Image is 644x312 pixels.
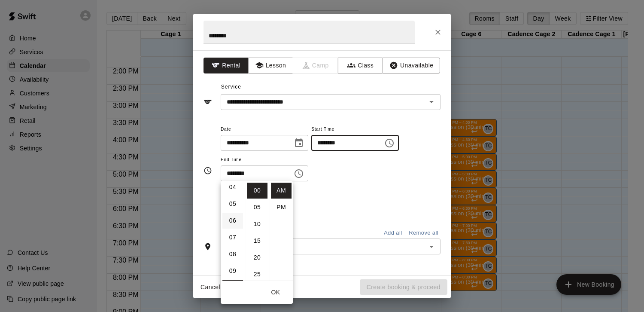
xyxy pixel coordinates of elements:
li: AM [271,183,292,199]
button: Add all [379,226,407,240]
svg: Rooms [204,242,212,251]
button: Lesson [248,58,293,73]
button: Choose date, selected date is Sep 10, 2025 [290,135,307,152]
ul: Select hours [221,181,245,281]
button: Cancel [197,279,224,295]
ul: Select minutes [245,181,269,281]
button: Open [425,241,437,253]
button: Choose time, selected time is 10:00 AM [381,135,398,152]
span: Notes [221,261,440,275]
span: Camps can only be created in the Services page [293,58,338,73]
span: End Time [221,154,308,166]
li: 8 hours [222,246,243,262]
ul: Select meridiem [269,181,293,281]
button: Remove all [407,226,440,240]
li: 0 minutes [247,183,267,199]
span: Date [221,124,308,135]
li: 7 hours [222,229,243,245]
li: 10 hours [222,280,243,296]
button: Rental [204,58,249,73]
svg: Service [204,98,212,106]
li: 10 minutes [247,216,267,232]
button: Class [338,58,383,73]
li: 5 minutes [247,199,267,215]
span: Start Time [311,124,399,135]
button: Open [425,96,437,108]
li: 9 hours [222,263,243,279]
button: OK [262,284,289,300]
span: Service [221,84,241,90]
button: Close [430,24,446,40]
li: 6 hours [222,213,243,229]
li: PM [271,199,292,215]
li: 5 hours [222,196,243,212]
button: Unavailable [383,58,440,73]
svg: Timing [204,166,212,175]
li: 25 minutes [247,266,267,282]
li: 20 minutes [247,250,267,266]
li: 15 minutes [247,233,267,249]
li: 4 hours [222,179,243,195]
button: Choose time, selected time is 10:30 AM [290,165,307,182]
